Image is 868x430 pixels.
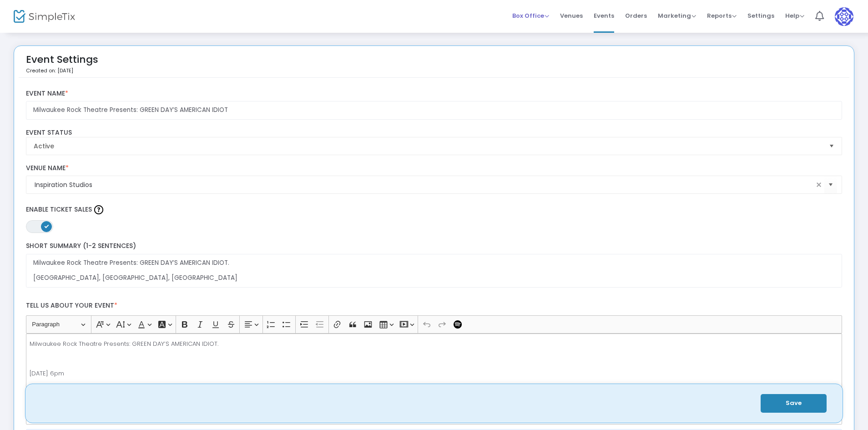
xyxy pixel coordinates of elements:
[26,334,843,425] div: Rich Text Editor, main
[747,4,774,27] span: Settings
[824,176,837,194] button: Select
[32,319,79,330] span: Paragraph
[785,11,804,20] span: Help
[512,11,549,20] span: Box Office
[813,179,824,190] span: clear
[26,101,843,120] input: Enter Event Name
[26,90,843,98] label: Event Name
[26,67,98,75] p: Created on: [DATE]
[94,205,103,214] img: question-mark
[34,142,822,151] span: Active
[44,224,49,228] span: ON
[594,4,614,27] span: Events
[21,297,847,315] label: Tell us about your event
[26,241,136,250] span: Short Summary (1-2 Sentences)
[30,339,838,349] p: Milwaukee Rock Theatre Presents: GREEN DAY’S AMERICAN IDIOT.
[35,180,814,190] input: Select Venue
[26,129,843,137] label: Event Status
[28,318,89,332] button: Paragraph
[30,369,838,378] p: [DATE] 6pm
[26,203,843,217] label: Enable Ticket Sales
[26,164,843,172] label: Venue Name
[707,11,737,20] span: Reports
[625,4,647,27] span: Orders
[26,51,98,77] div: Event Settings
[560,4,583,27] span: Venues
[26,315,843,334] div: Editor toolbar
[761,394,827,413] button: Save
[825,137,838,155] button: Select
[658,11,696,20] span: Marketing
